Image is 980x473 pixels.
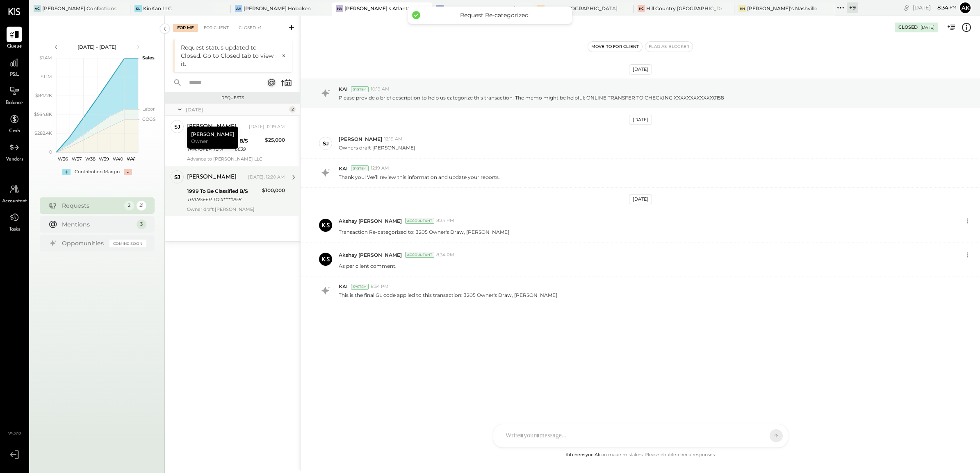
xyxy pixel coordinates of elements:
[109,240,146,247] div: Coming Soon
[629,115,652,125] div: [DATE]
[134,5,142,12] div: KL
[339,263,397,269] p: As per client comment.
[405,252,434,258] div: Accountant
[137,201,146,210] div: 21
[339,86,348,93] span: KAI
[34,5,41,12] div: VC
[265,136,285,144] div: $25,000
[278,52,286,59] button: ×
[2,198,27,205] span: Accountant
[405,218,434,224] div: Accountant
[371,283,389,290] span: 8:34 PM
[142,106,155,112] text: Labor
[339,136,382,143] span: [PERSON_NAME]
[186,106,287,113] div: [DATE]
[41,74,52,79] text: $1.1M
[9,226,20,233] span: Tasks
[339,144,415,151] p: Owners draft [PERSON_NAME]
[187,187,260,195] div: 1999 To Be Classified B/S
[142,55,155,61] text: Sales
[200,24,233,32] div: For Client
[169,95,296,101] div: Requests
[174,173,180,181] div: SJ
[629,194,652,204] div: [DATE]
[258,25,262,31] span: +1
[187,173,237,181] div: [PERSON_NAME]
[638,5,645,12] div: HC
[0,181,28,205] a: Accountant
[339,283,348,290] span: KAI
[344,5,410,12] div: [PERSON_NAME]'s Atlanta
[124,169,132,175] div: -
[142,116,156,122] text: COGS
[351,165,369,171] div: System
[339,292,557,299] p: This is the final GL code applied to this transaction: 3205 Owner's Draw, [PERSON_NAME]
[49,149,52,155] text: 0
[959,1,972,14] button: Ak
[0,210,28,233] a: Tasks
[42,5,118,12] div: [PERSON_NAME] Confections - [GEOGRAPHIC_DATA]
[445,5,521,12] div: [PERSON_NAME] Brooklyn / Rebel Cafe
[62,169,71,175] div: +
[9,128,20,135] span: Cash
[143,5,172,12] div: KinKan LLC
[127,156,136,162] text: W41
[738,5,746,12] div: HN
[0,140,28,163] a: Vendors
[187,127,238,149] div: [PERSON_NAME]
[384,136,403,143] span: 12:19 AM
[371,165,389,172] span: 12:19 AM
[323,140,329,147] div: SJ
[0,83,28,107] a: Balance
[339,94,724,101] p: Please provide a brief description to help us categorize this transaction. The memo might be help...
[629,64,652,75] div: [DATE]
[646,5,722,12] div: Hill Country [GEOGRAPHIC_DATA]
[0,111,28,135] a: Cash
[424,11,564,19] div: Request Re-categorized
[898,24,918,31] div: Closed
[124,201,134,210] div: 2
[436,217,454,224] span: 8:34 PM
[7,43,22,50] span: Queue
[181,43,278,68] div: Request status updated to Closed. Go to Closed tab to view it.
[339,165,348,172] span: KAI
[244,5,311,12] div: [PERSON_NAME] Hoboken
[62,43,132,50] div: [DATE] - [DATE]
[235,24,266,32] div: Closed
[0,27,28,50] a: Queue
[34,130,52,136] text: $282.4K
[645,42,693,52] button: Flag as Blocker
[112,156,123,162] text: W40
[351,86,369,92] div: System
[62,239,105,247] div: Opportunities
[187,206,285,212] div: Owner draft [PERSON_NAME]
[6,156,23,163] span: Vendors
[137,220,146,229] div: 3
[747,5,817,12] div: [PERSON_NAME]'s Nashville
[847,2,858,13] div: + 9
[339,174,500,181] p: Thank you! We’ll review this information and update your reports.
[39,55,52,61] text: $1.4M
[339,229,509,235] p: Transaction Re-categorized to: 3205 Owner's Draw, [PERSON_NAME]
[99,156,109,162] text: W39
[174,123,180,131] div: SJ
[336,5,343,12] div: HA
[249,124,285,130] div: [DATE], 12:19 AM
[537,5,545,12] div: Sa
[289,106,296,113] div: 2
[262,186,285,195] div: $100,000
[339,217,402,224] span: Akshay [PERSON_NAME]
[588,42,643,52] button: Move to for client
[35,93,52,98] text: $847.2K
[75,169,120,175] div: Contribution Margin
[0,55,28,79] a: P&L
[339,251,402,258] span: Akshay [PERSON_NAME]
[58,156,68,162] text: W36
[62,220,132,229] div: Mentions
[10,71,19,79] span: P&L
[546,5,618,12] div: Salt at [GEOGRAPHIC_DATA]
[436,252,454,258] span: 8:34 PM
[62,201,120,210] div: Requests
[72,156,82,162] text: W37
[903,3,911,12] div: copy link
